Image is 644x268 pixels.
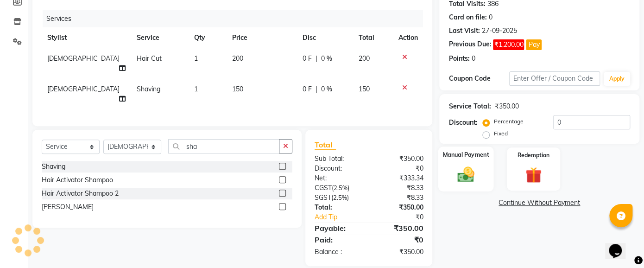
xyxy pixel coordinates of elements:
[488,13,492,22] div: 0
[42,162,65,172] div: Shaving
[315,193,331,202] span: SGST
[453,165,480,184] img: _cash.svg
[369,193,430,203] div: ₹8.33
[379,212,430,222] div: ₹0
[42,202,94,212] div: [PERSON_NAME]
[518,151,549,160] label: Redemption
[359,54,370,63] span: 200
[303,84,312,94] span: 0 F
[369,164,430,173] div: ₹0
[448,54,469,64] div: Points:
[448,13,486,22] div: Card on file:
[47,85,120,93] span: [DEMOGRAPHIC_DATA]
[526,39,542,50] button: Pay
[316,84,317,94] span: |
[494,102,518,111] div: ₹350.00
[308,183,369,193] div: ( )
[232,54,243,63] span: 200
[43,10,430,27] div: Services
[194,54,198,63] span: 1
[441,198,638,208] a: Continue Without Payment
[369,223,430,234] div: ₹350.00
[369,234,430,245] div: ₹0
[316,54,317,64] span: |
[321,54,332,64] span: 0 %
[493,117,523,126] label: Percentage
[297,27,353,48] th: Disc
[369,173,430,183] div: ₹333.34
[308,247,369,257] div: Balance :
[194,85,198,93] span: 1
[520,165,547,185] img: _gift.svg
[42,189,119,198] div: Hair Activator Shampoo 2
[605,231,635,259] iframe: chat widget
[448,26,480,36] div: Last Visit:
[493,129,507,138] label: Fixed
[321,84,332,94] span: 0 %
[308,154,369,164] div: Sub Total:
[369,247,430,257] div: ₹350.00
[232,85,243,93] span: 150
[308,173,369,183] div: Net:
[303,54,312,64] span: 0 F
[315,184,332,192] span: CGST
[168,139,279,153] input: Search or Scan
[308,223,369,234] div: Payable:
[369,154,430,164] div: ₹350.00
[471,54,475,64] div: 0
[308,203,369,212] div: Total:
[448,102,491,111] div: Service Total:
[369,183,430,193] div: ₹8.33
[353,27,393,48] th: Total
[481,26,517,36] div: 27-09-2025
[443,150,489,159] label: Manual Payment
[509,71,600,86] input: Enter Offer / Coupon Code
[308,164,369,173] div: Discount:
[308,212,379,222] a: Add Tip
[448,39,491,50] div: Previous Due:
[137,85,160,93] span: Shaving
[42,175,113,185] div: Hair Activator Shampoo
[308,234,369,245] div: Paid:
[315,140,336,150] span: Total
[333,194,347,201] span: 2.5%
[42,27,131,48] th: Stylist
[369,203,430,212] div: ₹350.00
[448,118,477,128] div: Discount:
[448,74,509,83] div: Coupon Code
[137,54,162,63] span: Hair Cut
[189,27,227,48] th: Qty
[131,27,189,48] th: Service
[47,54,120,63] span: [DEMOGRAPHIC_DATA]
[308,193,369,203] div: ( )
[359,85,370,93] span: 150
[334,184,347,191] span: 2.5%
[493,39,524,50] span: ₹1,200.00
[227,27,297,48] th: Price
[604,72,630,86] button: Apply
[392,27,423,48] th: Action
